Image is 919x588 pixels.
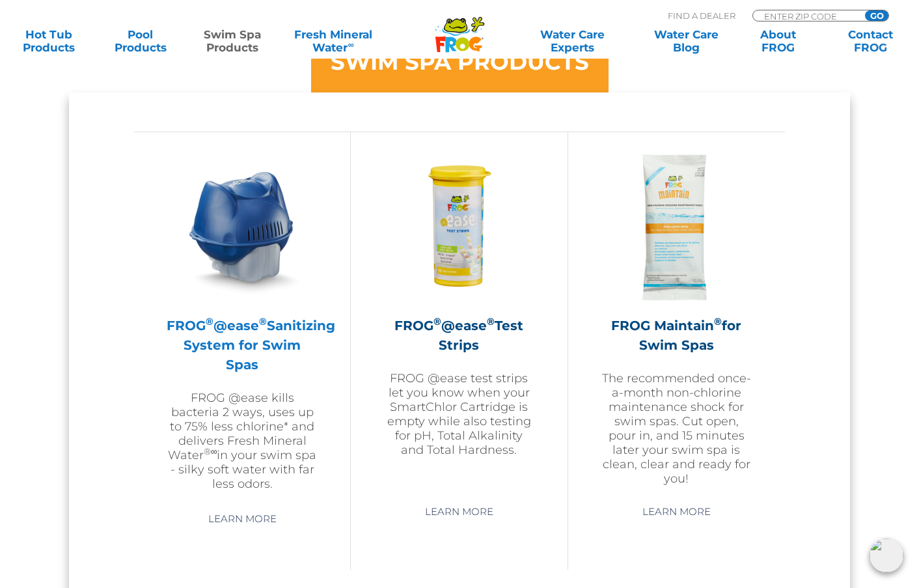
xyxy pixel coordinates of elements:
[601,371,752,486] p: The recommended once-a-month non-chlorine maintenance shock for swim spas. Cut open, pour in, and...
[763,10,851,21] input: Zip Code Form
[383,371,534,457] p: FROG @ease test strips let you know when your SmartChlor Cartridge is empty while also testing fo...
[433,315,441,328] sup: ®
[197,28,268,54] a: Swim SpaProducts
[167,391,318,491] p: FROG @ease kills bacteria 2 ways, uses up to 75% less chlorine* and delivers Fresh Mineral Water ...
[834,28,906,54] a: ContactFROG
[865,10,888,21] input: GO
[167,152,318,303] img: ss-@ease-hero-300x300.png
[259,315,267,328] sup: ®
[514,28,630,54] a: Water CareExperts
[601,152,752,303] img: ss-maintain-hero-300x300.png
[601,316,752,355] h2: FROG Maintain for Swim Spas
[668,10,735,21] p: Find A Dealer
[714,315,722,328] sup: ®
[193,507,292,531] a: Learn More
[870,539,903,572] img: openIcon
[410,500,508,524] a: Learn More
[487,315,495,328] sup: ®
[383,152,534,490] a: FROG®@ease®Test StripsFROG @ease test strips let you know when your SmartChlor Cartridge is empty...
[348,40,353,49] sup: ∞
[383,152,534,303] img: FROG-@ease-TS-Bottle-300x300.png
[627,500,726,524] a: Learn More
[743,28,814,54] a: AboutFROG
[206,315,213,328] sup: ®
[204,446,217,456] sup: ®∞
[288,28,377,54] a: Fresh MineralWater∞
[167,316,318,374] h2: FROG @ease Sanitizing System for Swim Spas
[601,152,752,490] a: FROG Maintain®for Swim SpasThe recommended once-a-month non-chlorine maintenance shock for swim s...
[13,28,85,54] a: Hot TubProducts
[105,28,176,54] a: PoolProducts
[331,51,589,73] h3: SWIM SPA PRODUCTS
[383,316,534,355] h2: FROG @ease Test Strips
[167,152,318,491] a: FROG®@ease®Sanitizing System for Swim SpasFROG @ease kills bacteria 2 ways, uses up to 75% less c...
[651,28,722,54] a: Water CareBlog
